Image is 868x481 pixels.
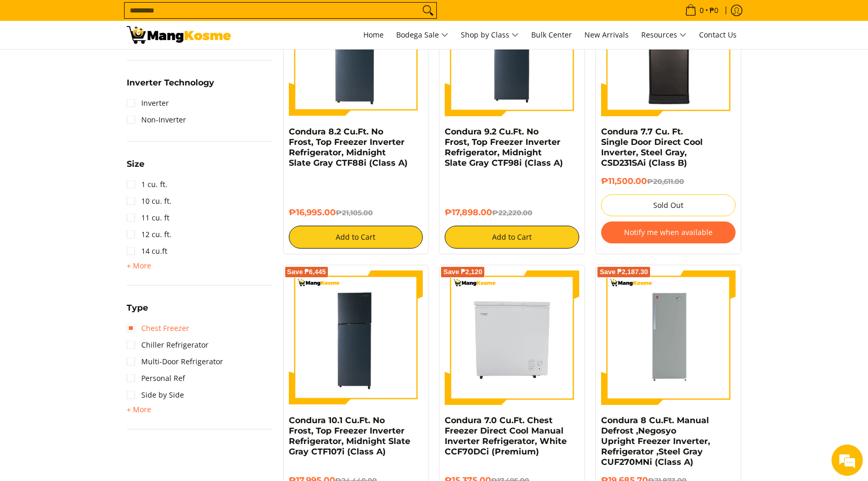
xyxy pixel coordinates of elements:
[127,403,151,416] summary: Open
[445,207,579,218] h6: ₱17,898.00
[127,176,167,193] a: 1 cu. ft.
[127,193,172,209] a: 10 cu. ft.
[127,26,231,44] img: Bodega Sale Refrigerator l Mang Kosme: Home Appliances Warehouse Sale
[127,370,185,387] a: Personal Ref
[127,95,169,112] a: Inverter
[127,112,186,128] a: Non-Inverter
[127,226,172,243] a: 12 cu. ft.
[127,79,214,87] span: Inverter Technology
[647,177,684,186] del: ₱20,611.00
[127,260,151,272] summary: Open
[492,208,532,217] del: ₱22,220.00
[641,29,687,42] span: Resources
[127,304,148,320] summary: Open
[391,21,454,49] a: Bodega Sale
[601,176,736,187] h6: ₱11,500.00
[601,415,710,467] a: Condura 8 Cu.Ft. Manual Defrost ,Negosyo Upright Freezer Inverter, Refrigerator ,Steel Gray CUF27...
[287,269,326,275] span: Save ₱6,445
[531,30,572,40] span: Bulk Center
[289,127,408,168] a: Condura 8.2 Cu.Ft. No Frost, Top Freezer Inverter Refrigerator, Midnight Slate Gray CTF88i (Class A)
[127,337,209,353] a: Chiller Refrigerator
[456,21,524,49] a: Shop by Class
[682,5,722,16] span: •
[601,127,703,168] a: Condura 7.7 Cu. Ft. Single Door Direct Cool Inverter, Steel Gray, CSD231SAi (Class B)
[579,21,634,49] a: New Arrivals
[600,269,648,275] span: Save ₱2,187.30
[445,226,579,249] button: Add to Cart
[396,29,448,42] span: Bodega Sale
[636,21,692,49] a: Resources
[289,207,423,218] h6: ₱16,995.00
[127,405,151,414] span: + More
[336,208,373,217] del: ₱21,105.00
[443,269,482,275] span: Save ₱2,120
[601,270,736,405] img: condura=8-cubic-feet-single-door-ref-class-c-full-view-mang-kosme
[127,387,184,403] a: Side by Side
[445,415,567,457] a: Condura 7.0 Cu.Ft. Chest Freezer Direct Cool Manual Inverter Refrigerator, White CCF70DCi (Premium)
[526,21,577,49] a: Bulk Center
[694,21,742,49] a: Contact Us
[584,30,629,40] span: New Arrivals
[698,7,705,14] span: 0
[127,160,144,176] summary: Open
[127,320,189,337] a: Chest Freezer
[127,304,148,312] span: Type
[127,243,167,260] a: 14 cu.ft
[127,262,151,270] span: + More
[445,270,579,405] img: Condura 7.0 Cu.Ft. Chest Freezer Direct Cool Manual Inverter Refrigerator, White CCF70DCi (Premium)
[363,30,384,40] span: Home
[127,353,223,370] a: Multi-Door Refrigerator
[127,79,214,95] summary: Open
[445,127,563,168] a: Condura 9.2 Cu.Ft. No Frost, Top Freezer Inverter Refrigerator, Midnight Slate Gray CTF98i (Class A)
[601,194,736,216] button: Sold Out
[289,415,410,457] a: Condura 10.1 Cu.Ft. No Frost, Top Freezer Inverter Refrigerator, Midnight Slate Gray CTF107i (Cla...
[699,30,737,40] span: Contact Us
[708,7,720,14] span: ₱0
[241,21,742,49] nav: Main Menu
[461,29,519,42] span: Shop by Class
[601,221,736,243] button: Notify me when available
[289,270,423,405] img: Condura 10.1 Cu.Ft. No Frost, Top Freezer Inverter Refrigerator, Midnight Slate Gray CTF107i (Cla...
[420,3,436,18] button: Search
[127,160,144,168] span: Size
[127,209,169,226] a: 11 cu. ft
[289,226,423,249] button: Add to Cart
[358,21,389,49] a: Home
